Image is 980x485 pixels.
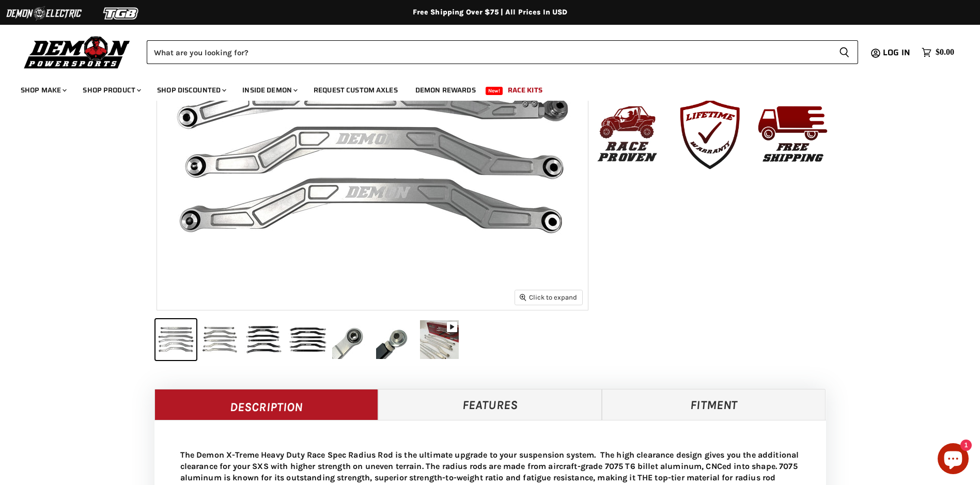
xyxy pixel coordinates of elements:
a: Log in [878,48,916,57]
span: Click to expand [520,293,577,301]
img: TGB Logo 2 [83,4,160,23]
input: Search [147,40,831,64]
a: Features [378,389,602,420]
a: Request Custom Axles [306,80,406,101]
button: Can-Am Maverick X3 Demon Xtreme Heavy Duty Radius Rod Race Spec thumbnail [155,319,196,360]
a: Description [154,389,378,420]
a: Shop Discounted [149,80,232,101]
button: Can-Am Maverick X3 Demon Xtreme Heavy Duty Radius Rod Race Spec thumbnail [199,319,240,360]
inbox-online-store-chat: Shopify online store chat [935,443,972,477]
a: Fitment [602,389,826,420]
a: Inside Demon [235,80,304,101]
button: Can-Am Maverick X3 Demon Xtreme Heavy Duty Radius Rod Race Spec thumbnail [331,319,372,360]
a: Race Kits [500,80,550,101]
a: Shop Product [75,80,147,101]
a: Shop Make [13,80,73,101]
span: $0.00 [936,48,954,57]
button: Can-Am Maverick X3 Demon Xtreme Heavy Duty Radius Rod Race Spec thumbnail [419,319,460,360]
ul: Main menu [13,75,952,101]
img: Race_Proven.jpg [588,95,666,173]
span: Log in [883,46,910,59]
img: Lifte_Time_Warranty.png [671,95,749,173]
button: Can-Am Maverick X3 Demon Xtreme Heavy Duty Radius Rod Race Spec thumbnail [375,319,416,360]
img: Demon Electric Logo 2 [5,4,83,23]
img: Free_Shipping.png [754,95,831,173]
div: Free Shipping Over $75 | All Prices In USD [77,8,904,17]
a: $0.00 [916,45,959,60]
img: Demon Powersports [21,34,134,70]
span: New! [486,87,503,95]
form: Product [147,40,858,64]
button: Can-Am Maverick X3 Demon Xtreme Heavy Duty Radius Rod Race Spec thumbnail [243,319,284,360]
button: Click to expand [515,290,582,304]
button: Can-Am Maverick X3 Demon Xtreme Heavy Duty Radius Rod Race Spec thumbnail [287,319,328,360]
button: Search [831,40,858,64]
a: Demon Rewards [408,80,484,101]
